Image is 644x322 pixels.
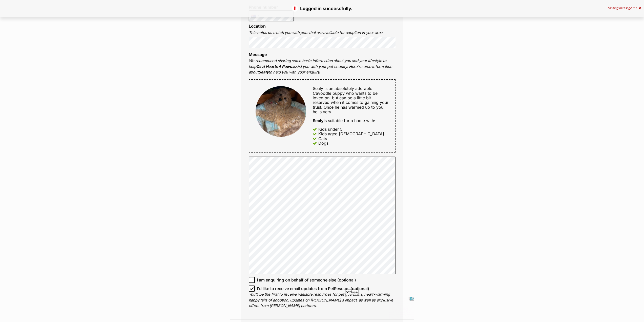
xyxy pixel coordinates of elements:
label: Message [249,52,267,57]
span: Once he has warmed up to you, he is very... [313,105,385,114]
strong: Sealy [313,118,324,123]
strong: Sealy [258,70,268,74]
p: You'll be the first to receive valuable resources for pet guardians, heart-warming happy tails of... [249,292,396,309]
label: Location [249,24,266,29]
div: Kids aged [DEMOGRAPHIC_DATA] [318,131,384,136]
span: I'd like to receive email updates from PetRescue. (optional) [257,286,369,292]
div: Cats [318,136,327,141]
div: Dogs [318,141,328,145]
div: Closing message in [608,6,641,10]
span: 1 [635,6,636,10]
p: We recommend sharing some basic information about you and your lifestyle to help assist you with ... [249,58,396,75]
span: Sealy is an absolutely adorable Cavoodle puppy who wants to be loved on, but can be a little bit ... [313,86,388,110]
p: This helps us match you with pets that are available for adoption in your area. [249,30,396,36]
div: is suitable for a home with: [313,118,388,123]
span: I am enquiring on behalf of someone else (optional) [257,277,356,283]
p: Logged in successfully. [5,5,639,12]
strong: Ozzi Hearts 4 Paws [256,64,292,69]
iframe: Advertisement [230,297,414,319]
div: Kids under 5 [318,127,343,131]
img: Sealy [256,86,306,137]
span: Close [345,290,359,295]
